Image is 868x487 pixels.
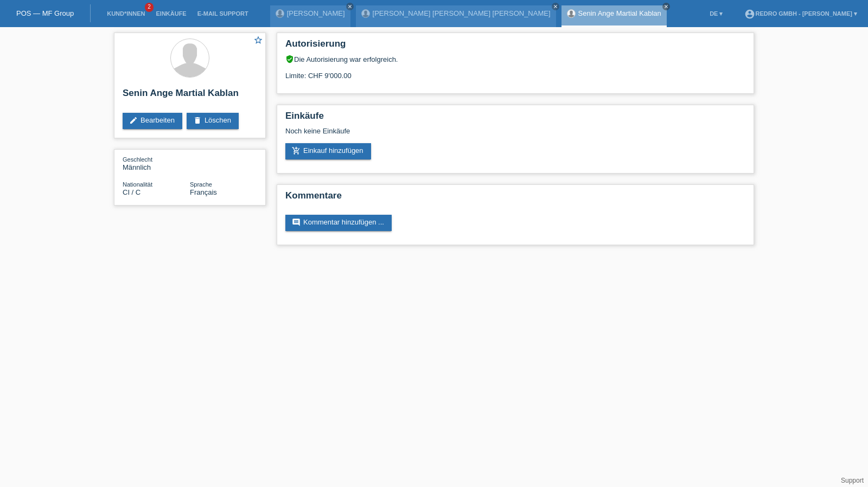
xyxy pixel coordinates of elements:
[704,10,728,17] a: DE ▾
[190,181,212,188] span: Sprache
[253,35,263,47] a: star_border
[123,156,152,163] span: Geschlecht
[253,35,263,45] i: star_border
[187,113,239,129] a: deleteLöschen
[553,4,558,9] i: close
[739,10,863,17] a: account_circleRedro GmbH - [PERSON_NAME] ▾
[285,215,392,231] a: commentKommentar hinzufügen ...
[129,116,138,125] i: edit
[373,9,551,17] a: [PERSON_NAME] [PERSON_NAME] [PERSON_NAME]
[285,143,371,159] a: add_shopping_cartEinkauf hinzufügen
[292,146,301,155] i: add_shopping_cart
[123,113,182,129] a: editBearbeiten
[285,55,294,63] i: verified_user
[285,127,745,143] div: Noch keine Einkäufe
[662,3,670,10] a: close
[101,10,150,17] a: Kund*innen
[285,190,745,207] h2: Kommentare
[123,155,190,171] div: Männlich
[552,3,559,10] a: close
[190,188,217,196] span: Français
[16,9,74,17] a: POS — MF Group
[744,9,755,20] i: account_circle
[285,39,745,55] h2: Autorisierung
[145,3,154,12] span: 2
[663,4,669,9] i: close
[346,3,354,10] a: close
[347,4,353,9] i: close
[287,9,345,17] a: [PERSON_NAME]
[285,111,745,127] h2: Einkäufe
[285,63,745,80] div: Limite: CHF 9'000.00
[123,88,257,104] h2: Senin Ange Martial Kablan
[285,55,745,63] div: Die Autorisierung war erfolgreich.
[841,477,864,484] a: Support
[123,181,152,188] span: Nationalität
[192,10,254,17] a: E-Mail Support
[578,9,661,17] a: Senin Ange Martial Kablan
[292,218,301,227] i: comment
[123,188,141,196] span: Elfenbeinküste / C / 19.04.2013
[150,10,192,17] a: Einkäufe
[193,116,202,125] i: delete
